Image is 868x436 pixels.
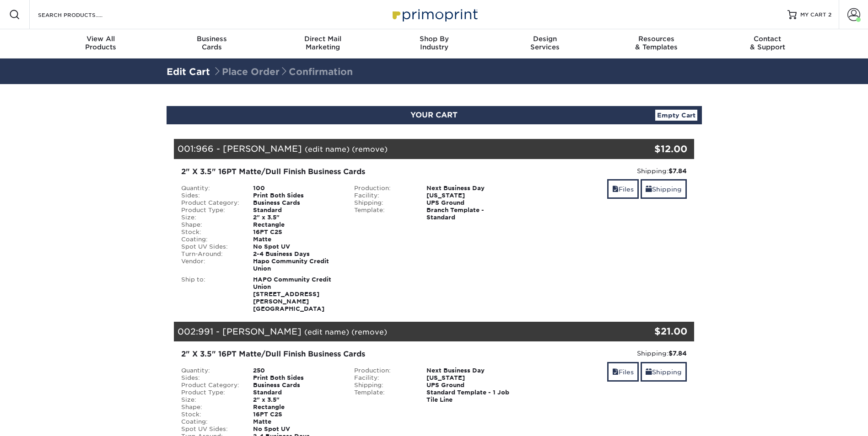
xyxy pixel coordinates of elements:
[174,221,247,229] div: Shape:
[246,367,347,374] div: 250
[267,35,378,43] span: Direct Mail
[246,250,347,258] div: 2-4 Business Days
[181,166,514,177] div: 2" X 3.5" 16PT Matte/Dull Finish Business Cards
[607,362,639,382] a: Files
[669,350,687,357] strong: $7.84
[378,35,490,43] span: Shop By
[246,207,347,214] div: Standard
[607,179,639,199] a: Files
[174,404,247,411] div: Shape:
[347,199,420,207] div: Shipping:
[174,207,247,214] div: Product Type:
[213,66,353,77] span: Place Order Confirmation
[601,29,712,58] a: Resources& Templates
[490,35,601,51] div: Services
[646,186,652,193] span: shipping
[646,368,652,376] span: shipping
[246,396,347,404] div: 2" x 3.5"
[246,425,347,433] div: No Spot UV
[601,35,712,51] div: & Templates
[420,185,521,192] div: Next Business Day
[246,389,347,396] div: Standard
[174,250,247,258] div: Turn-Around:
[420,192,521,199] div: [US_STATE]
[45,35,156,43] span: View All
[246,192,347,199] div: Print Both Sides
[246,199,347,207] div: Business Cards
[420,374,521,382] div: [US_STATE]
[828,11,831,18] span: 2
[420,199,521,207] div: UPS Ground
[174,236,247,243] div: Coating:
[174,199,247,207] div: Product Category:
[612,368,619,376] span: files
[655,110,697,121] a: Empty Cart
[601,35,712,43] span: Resources
[246,214,347,221] div: 2" x 3.5"
[490,35,601,43] span: Design
[305,145,350,154] a: (edit name)
[612,186,619,193] span: files
[246,243,347,250] div: No Spot UV
[246,382,347,389] div: Business Cards
[174,185,247,192] div: Quantity:
[174,139,608,159] div: 001:
[174,418,247,425] div: Coating:
[800,11,826,19] span: MY CART
[174,192,247,199] div: Sides:
[45,35,156,51] div: Products
[174,258,247,272] div: Vendor:
[388,5,480,24] img: Primoprint
[304,328,349,336] a: (edit name)
[246,374,347,382] div: Print Both Sides
[174,367,247,374] div: Quantity:
[712,35,823,51] div: & Support
[174,382,247,389] div: Product Category:
[347,185,420,192] div: Production:
[196,144,302,154] span: 966 - [PERSON_NAME]
[174,389,247,396] div: Product Type:
[347,382,420,389] div: Shipping:
[246,185,347,192] div: 100
[246,411,347,418] div: 16PT C2S
[712,35,823,43] span: Contact
[174,411,247,418] div: Stock:
[246,229,347,236] div: 16PT C2S
[641,362,687,382] a: Shipping
[181,349,514,360] div: 2" X 3.5" 16PT Matte/Dull Finish Business Cards
[174,229,247,236] div: Stock:
[420,207,521,221] div: Branch Template - Standard
[45,29,156,58] a: View AllProducts
[156,29,267,58] a: BusinessCards
[174,374,247,382] div: Sides:
[253,276,331,312] strong: HAPO Community Credit Union [STREET_ADDRESS][PERSON_NAME] [GEOGRAPHIC_DATA]
[347,389,420,404] div: Template:
[156,35,267,51] div: Cards
[246,258,347,272] div: Hapo Community Credit Union
[267,29,378,58] a: Direct MailMarketing
[352,145,388,154] a: (remove)
[174,322,608,342] div: 002:
[156,35,267,43] span: Business
[420,367,521,374] div: Next Business Day
[37,9,126,20] input: SEARCH PRODUCTS.....
[246,418,347,425] div: Matte
[528,349,687,358] div: Shipping:
[608,324,688,338] div: $21.00
[198,326,302,336] span: 991 - [PERSON_NAME]
[641,179,687,199] a: Shipping
[347,374,420,382] div: Facility:
[174,214,247,221] div: Size:
[669,167,687,175] strong: $7.84
[174,396,247,404] div: Size:
[347,207,420,221] div: Template:
[378,29,490,58] a: Shop ByIndustry
[246,404,347,411] div: Rectangle
[246,236,347,243] div: Matte
[347,367,420,374] div: Production:
[347,192,420,199] div: Facility:
[267,35,378,51] div: Marketing
[420,389,521,404] div: Standard Template - 1 Job Tile Line
[608,142,688,156] div: $12.00
[351,328,387,336] a: (remove)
